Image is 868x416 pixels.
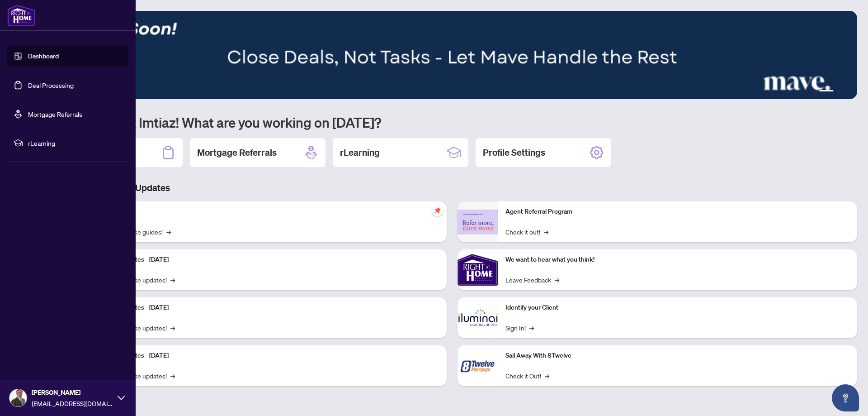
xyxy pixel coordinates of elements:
[805,90,808,94] button: 1
[95,303,439,313] p: Platform Updates - [DATE]
[458,210,498,234] img: Agent Referral Program
[47,11,857,99] img: Slide 2
[95,255,439,265] p: Platform Updates - [DATE]
[545,371,549,381] span: →
[170,371,175,381] span: →
[28,138,122,148] span: rLearning
[832,384,859,411] button: Open asap
[458,249,498,290] img: We want to hear what you think!
[529,323,534,333] span: →
[47,114,857,131] h1: Welcome back Imtiaz! What are you working on [DATE]?
[505,351,850,361] p: Sail Away With 8Twelve
[555,275,559,285] span: →
[844,90,848,94] button: 5
[7,5,35,26] img: logo
[505,207,850,217] p: Agent Referral Program
[505,275,559,285] a: Leave Feedback→
[28,81,74,89] a: Deal Processing
[197,146,277,159] h2: Mortgage Referrals
[544,227,548,237] span: →
[432,205,443,216] span: pushpin
[47,182,857,194] h3: Brokerage & Industry Updates
[28,110,82,118] a: Mortgage Referrals
[32,398,113,408] span: [EMAIL_ADDRESS][DOMAIN_NAME]
[32,387,113,397] span: [PERSON_NAME]
[95,207,439,217] p: Self-Help
[505,303,850,313] p: Identify your Client
[505,227,548,237] a: Check it out!→
[9,389,27,406] img: Profile Icon
[166,227,171,237] span: →
[28,52,59,60] a: Dashboard
[458,345,498,386] img: Sail Away With 8Twelve
[819,90,834,94] button: 3
[505,255,850,265] p: We want to hear what you think!
[505,323,534,333] a: Sign In!→
[340,146,380,159] h2: rLearning
[837,90,841,94] button: 4
[170,275,175,285] span: →
[505,371,549,381] a: Check it Out!→
[170,323,175,333] span: →
[483,146,545,159] h2: Profile Settings
[812,90,816,94] button: 2
[95,351,439,361] p: Platform Updates - [DATE]
[458,297,498,338] img: Identify your Client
